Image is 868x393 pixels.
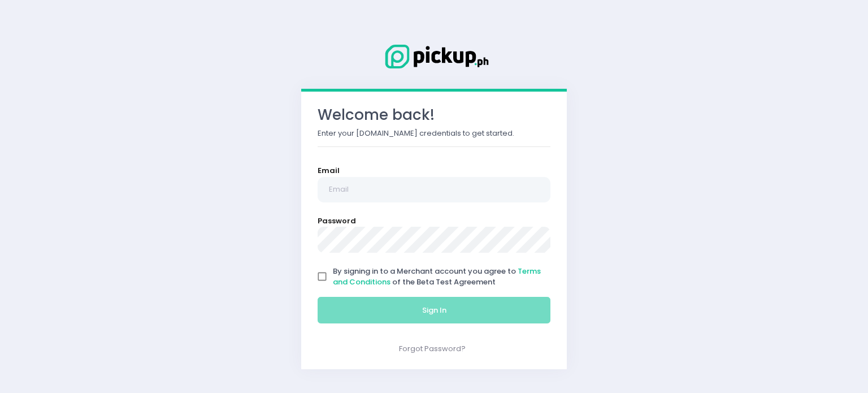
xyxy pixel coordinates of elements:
label: Password [318,215,356,227]
a: Terms and Conditions [333,266,541,288]
h3: Welcome back! [318,106,550,124]
a: Forgot Password? [399,343,466,354]
span: By signing in to a Merchant account you agree to of the Beta Test Agreement [333,266,541,288]
img: Logo [377,42,491,71]
input: Email [318,177,550,203]
p: Enter your [DOMAIN_NAME] credentials to get started. [318,128,550,139]
label: Email [318,165,340,176]
button: Sign In [318,297,550,324]
span: Sign In [422,305,446,316]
